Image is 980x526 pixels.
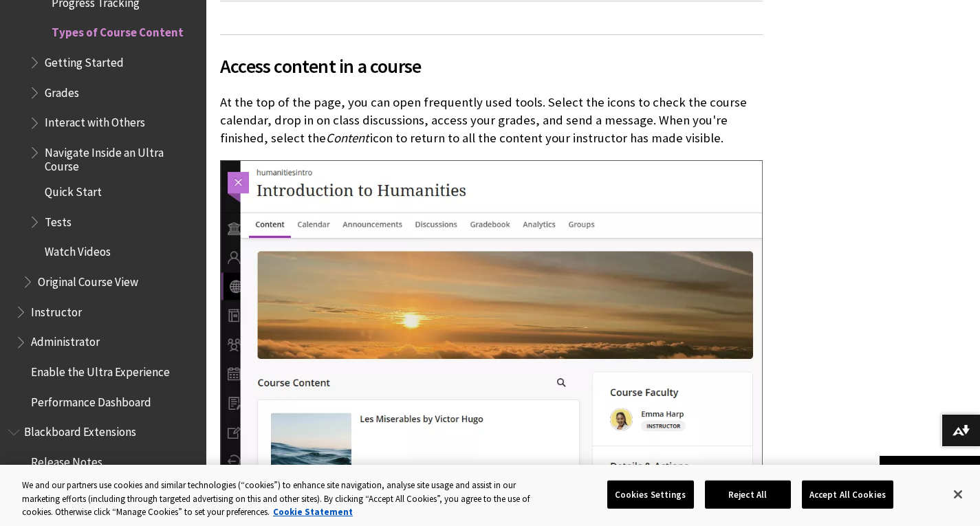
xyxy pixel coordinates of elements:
span: Content [326,130,369,146]
span: Access content in a course [220,52,763,80]
span: Getting Started [45,51,124,69]
p: At the top of the page, you can open frequently used tools. Select the icons to check the course ... [220,94,763,148]
button: Accept All Cookies [802,480,893,509]
span: Quick Start [45,180,102,199]
span: Instructor [31,300,82,319]
span: Interact with Others [45,111,145,130]
span: Enable the Ultra Experience [31,360,170,379]
span: Tests [45,210,72,229]
span: Performance Dashboard [31,391,151,409]
span: Blackboard Extensions [24,421,136,439]
div: We and our partners use cookies and similar technologies (“cookies”) to enhance site navigation, ... [22,479,539,519]
a: More information about your privacy, opens in a new tab [273,506,353,518]
button: Close [943,479,973,509]
a: Back to top [880,456,980,481]
span: Navigate Inside an Ultra Course [45,141,197,173]
span: Original Course View [38,270,138,289]
button: Cookies Settings [607,480,694,509]
span: Administrator [31,331,100,349]
span: Types of Course Content [52,21,184,40]
button: Reject All [705,480,791,509]
span: Grades [45,81,79,100]
span: Release Notes [31,450,102,469]
span: Watch Videos [45,241,111,259]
